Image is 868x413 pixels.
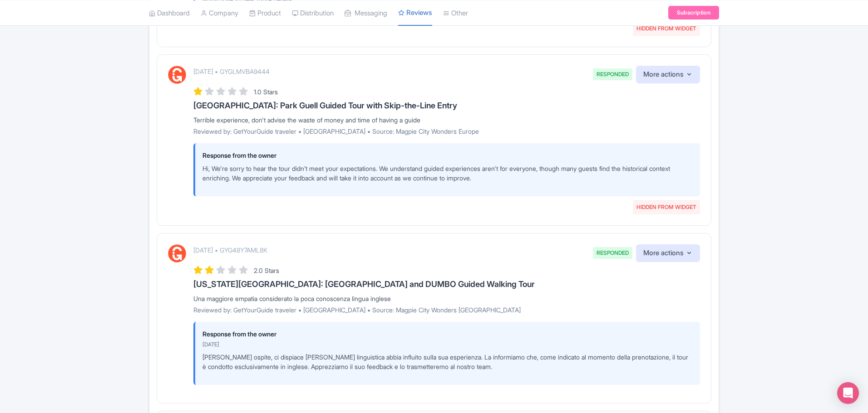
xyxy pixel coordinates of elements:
[193,115,700,125] div: Terrible experience, don't advise the waste of money and time of having a guide
[345,0,387,25] a: Messaging
[193,294,700,303] div: Una maggiore empatia considerato la poca conoscenza lingua inglese
[193,101,700,110] h3: [GEOGRAPHIC_DATA]: Park Guell Guided Tour with Skip-the-Line Entry
[202,164,693,183] p: Hi, We're sorry to hear the tour didn’t meet your expectations. We understand guided experiences ...
[202,151,693,160] p: Response from the owner
[202,340,693,349] p: [DATE]
[249,0,281,25] a: Product
[202,329,693,339] p: Response from the owner
[193,126,700,136] p: Reviewed by: GetYourGuide traveler • [GEOGRAPHIC_DATA] • Source: Magpie City Wonders Europe
[193,280,700,289] h3: [US_STATE][GEOGRAPHIC_DATA]: [GEOGRAPHIC_DATA] and DUMBO Guided Walking Tour
[254,267,279,274] span: 2.0 Stars
[193,305,700,315] p: Reviewed by: GetYourGuide traveler • [GEOGRAPHIC_DATA] • Source: Magpie City Wonders [GEOGRAPHIC_...
[149,0,190,25] a: Dashboard
[168,244,186,262] img: GetYourGuide Logo
[292,0,334,25] a: Distribution
[201,0,238,25] a: Company
[593,247,632,259] span: RESPONDED
[193,245,267,255] p: [DATE] • GYG48Y7AML8K
[633,200,700,214] span: HIDDEN FROM WIDGET
[668,6,719,19] a: Subscription
[636,66,700,83] button: More actions
[168,66,186,84] img: GetYourGuide Logo
[443,0,468,25] a: Other
[837,382,859,404] div: Open Intercom Messenger
[193,67,270,76] p: [DATE] • GYGLMVBA9444
[633,21,700,36] span: HIDDEN FROM WIDGET
[593,68,632,80] span: RESPONDED
[254,88,278,96] span: 1.0 Stars
[202,352,693,371] p: [PERSON_NAME] ospite, ci dispiace [PERSON_NAME] linguistica abbia influito sulla sua esperienza. ...
[636,244,700,262] button: More actions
